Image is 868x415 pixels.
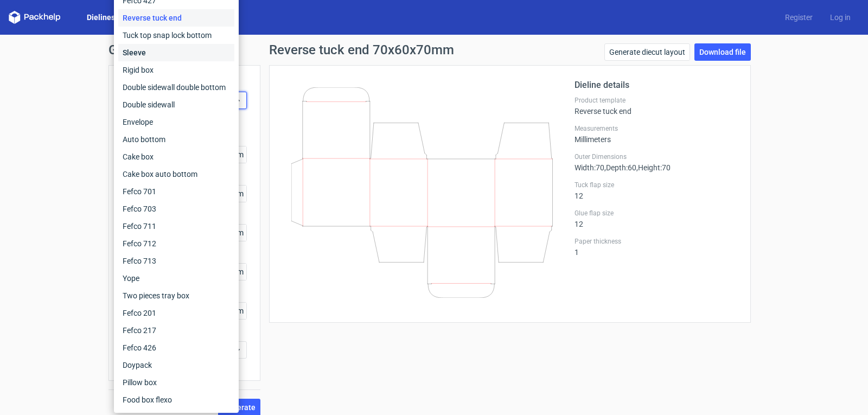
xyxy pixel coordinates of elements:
div: Tuck top snap lock bottom [118,27,234,44]
div: Fefco 201 [118,304,234,322]
div: Doypack [118,356,234,374]
div: Reverse tuck end [575,96,737,116]
a: Log in [821,12,859,23]
span: Generate [223,404,256,411]
div: Pillow box [118,374,234,391]
a: Register [776,12,821,23]
label: Measurements [575,124,737,133]
div: Double sidewall [118,96,234,113]
div: 12 [575,181,737,200]
div: Double sidewall double bottom [118,79,234,96]
span: , Depth : 60 [604,163,636,172]
label: Glue flap size [575,209,737,218]
div: 12 [575,209,737,228]
span: , Height : 70 [636,163,671,172]
div: Cake box [118,148,234,165]
a: Download file [694,43,751,61]
h1: Generate new dieline [108,43,759,56]
div: Fefco 713 [118,252,234,270]
div: Fefco 703 [118,200,234,218]
h2: Dieline details [575,79,737,92]
div: Fefco 426 [118,339,234,356]
label: Product template [575,96,737,105]
label: Paper thickness [575,237,737,246]
div: Fefco 217 [118,322,234,339]
label: Outer Dimensions [575,152,737,161]
div: Yope [118,270,234,287]
h1: Reverse tuck end 70x60x70mm [269,43,454,56]
div: Reverse tuck end [118,9,234,27]
span: Width : 70 [575,163,604,172]
div: Fefco 711 [118,218,234,235]
div: Food box flexo [118,391,234,408]
label: Tuck flap size [575,181,737,189]
div: Millimeters [575,124,737,144]
a: Generate diecut layout [604,43,690,61]
a: Dielines [78,12,124,23]
div: Fefco 712 [118,235,234,252]
div: Auto bottom [118,131,234,148]
div: Envelope [118,113,234,131]
div: Two pieces tray box [118,287,234,304]
div: Fefco 701 [118,183,234,200]
div: Rigid box [118,61,234,79]
div: Cake box auto bottom [118,165,234,183]
div: 1 [575,237,737,257]
div: Sleeve [118,44,234,61]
